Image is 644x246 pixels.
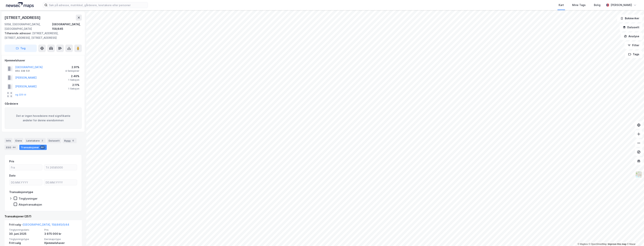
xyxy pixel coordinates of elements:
[19,145,47,150] div: Transaksjoner
[15,69,30,72] div: 964 338 531
[19,197,38,200] div: Tinglysninger
[9,165,42,170] input: Fra
[589,243,607,245] a: OpenStreetMap
[608,243,626,245] a: Improve this map
[9,241,42,245] div: Fritt salg
[9,159,14,164] div: Pris
[6,2,34,8] img: logo.a4113a55bc3d86da70a041830d287a7e.svg
[52,22,82,31] div: [GEOGRAPHIC_DATA], 158/845
[68,87,79,90] div: 1 Seksjon
[12,145,16,149] div: 44
[611,3,632,7] div: [PERSON_NAME]
[68,78,79,81] div: 1 Seksjon
[5,32,32,35] span: Tilhørende adresser:
[40,145,45,149] div: 257
[14,138,23,143] div: Eiere
[594,3,600,7] div: Bolig
[625,51,642,58] button: Tags
[44,238,77,241] span: Eierskapstype
[559,3,564,7] div: Kart
[19,203,42,206] div: Aksjetransaksjon
[578,243,588,245] a: Mapbox
[5,214,82,219] div: Transaksjoner (257)
[9,232,42,236] div: 30. juni 2025
[23,223,69,226] a: [GEOGRAPHIC_DATA], 158/845/0/44
[5,101,82,106] div: Gårdeiere
[621,33,642,40] button: Analyse
[65,65,79,69] div: 2.91%
[44,241,77,245] div: Hjemmelshaver
[5,15,41,21] div: [STREET_ADDRESS]
[47,2,148,8] input: Søk på adresse, matrikkel, gårdeiere, leietakere eller personer
[44,232,77,236] div: 3 975 000 kr
[68,74,79,78] div: 2.46%
[25,138,46,143] div: Leietakere
[68,83,79,87] div: 2.11%
[65,69,79,72] div: 4 Seksjoner
[9,228,42,231] span: Tinglysningsdato
[5,138,12,143] div: Info
[40,139,44,142] div: 2
[624,42,642,49] button: Filter
[5,145,18,150] div: ESG
[620,24,642,31] button: Datasett
[572,3,586,7] div: Mine Tags
[71,139,75,142] div: 6
[5,45,37,52] button: Tag
[9,222,69,228] div: Fritt salg -
[635,171,642,178] img: Z
[625,228,644,246] iframe: Chat Widget
[617,15,642,22] button: Bokmerker
[44,180,77,185] input: DD.MM.YYYY
[5,31,79,40] div: [STREET_ADDRESS], [STREET_ADDRESS], [STREET_ADDRESS]
[44,165,77,170] input: Til 26585000
[9,173,16,178] div: Dato
[9,238,42,241] span: Tinglysningstype
[47,138,61,143] div: Datasett
[5,107,82,129] div: Det er ingen hovedeiere med signifikante andeler for denne eiendommen
[5,22,52,31] div: 5058, [GEOGRAPHIC_DATA], [GEOGRAPHIC_DATA]
[44,228,77,231] span: Pris
[9,190,33,194] div: Transaksjonstype
[9,180,42,185] input: DD.MM.YYYY
[5,58,82,63] div: Hjemmelshaver
[63,138,77,143] div: Bygg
